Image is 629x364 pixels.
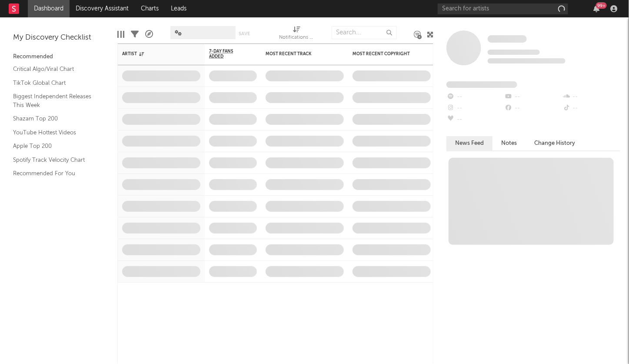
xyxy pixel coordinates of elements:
div: Notifications (Artist) [280,22,314,47]
button: News Feed [446,136,493,150]
a: TikTok Global Chart [13,78,96,88]
button: 99+ [593,5,599,12]
div: My Discovery Checklist [13,33,104,43]
a: Some Artist [488,35,527,43]
a: Recommended For You [13,169,96,178]
span: Some Artist [488,35,527,43]
a: YouTube Hottest Videos [13,128,96,137]
a: Apple Top 200 [13,141,96,151]
div: Edit Columns [117,22,124,47]
span: Fans Added by Platform [446,81,517,88]
div: 99 + [596,2,607,9]
button: Notes [493,136,526,150]
div: Most Recent Track [266,51,331,57]
div: Most Recent Copyright [353,51,418,57]
span: Tracking Since: [DATE] [488,50,540,55]
div: -- [504,103,562,114]
button: Save [239,31,250,36]
div: Recommended [13,52,104,62]
div: Artist [122,51,187,57]
button: Change History [526,136,584,150]
div: -- [446,91,504,103]
div: -- [446,103,504,114]
span: 0 fans last week [488,58,566,63]
a: Biggest Independent Releases This Week [13,92,96,110]
div: Notifications (Artist) [280,33,314,43]
div: -- [562,91,620,103]
a: Shazam Top 200 [13,114,96,124]
a: Critical Algo/Viral Chart [13,64,96,74]
div: Filters [131,22,139,47]
a: TikTok Videos Assistant / Last 7 Days - Top [13,183,96,200]
div: -- [562,103,620,114]
div: -- [446,114,504,125]
div: -- [504,91,562,103]
input: Search for artists [438,3,568,14]
div: A&R Pipeline [145,22,153,47]
span: 7-Day Fans Added [209,49,244,59]
a: Spotify Track Velocity Chart [13,155,96,165]
input: Search... [332,26,397,39]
